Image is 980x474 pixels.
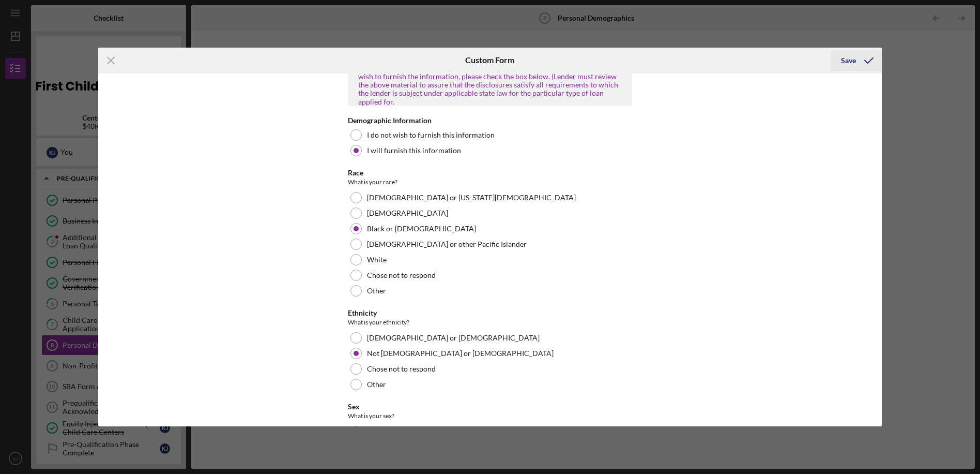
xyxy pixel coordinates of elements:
label: I will furnish this information [367,146,461,155]
div: Sex [348,403,632,411]
label: [DEMOGRAPHIC_DATA] or [DEMOGRAPHIC_DATA] [367,334,540,342]
div: What is your race? [348,177,632,187]
label: Not [DEMOGRAPHIC_DATA] or [DEMOGRAPHIC_DATA] [367,349,554,358]
label: Chose not to respond [367,271,436,279]
label: Black or [DEMOGRAPHIC_DATA] [367,225,476,233]
button: Save [831,50,882,71]
div: Demographic Information [348,116,632,125]
label: [DEMOGRAPHIC_DATA] [367,209,448,217]
div: Save [841,50,856,71]
div: Race [348,169,632,177]
label: [DEMOGRAPHIC_DATA] or other Pacific Islander [367,240,527,248]
label: Other [367,287,386,295]
h6: Custom Form [465,55,514,65]
div: Ethnicity [348,309,632,317]
label: White [367,256,387,264]
div: What is your sex? [348,411,632,421]
label: I do not wish to furnish this information [367,131,495,139]
label: [DEMOGRAPHIC_DATA] or [US_STATE][DEMOGRAPHIC_DATA] [367,194,576,202]
div: What is your ethnicity? [348,317,632,328]
label: Chose not to respond [367,365,436,373]
label: Other [367,380,386,389]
